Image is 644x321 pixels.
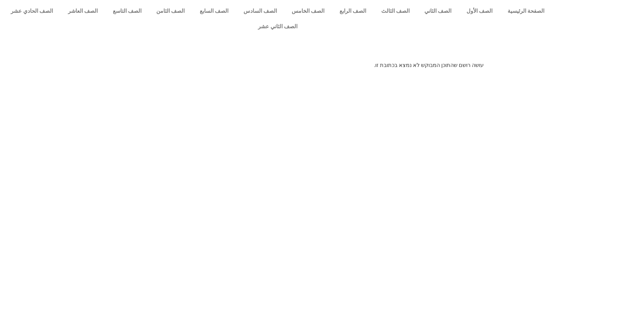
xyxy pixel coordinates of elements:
a: الصف السادس [236,3,284,19]
p: עושה רושם שהתוכן המבוקש לא נמצא בכתובת זו. [160,61,484,69]
a: الصف الخامس [284,3,332,19]
a: الصف الرابع [332,3,374,19]
a: الصف العاشر [61,3,105,19]
a: الصف الأول [459,3,500,19]
a: الصف الحادي عشر [3,3,61,19]
a: الصف التاسع [105,3,149,19]
a: الصف الثاني عشر [3,19,552,34]
a: الصف الثاني [417,3,459,19]
a: الصف السابع [192,3,236,19]
a: الصف الثالث [374,3,417,19]
a: الصفحة الرئيسية [500,3,552,19]
a: الصف الثامن [149,3,192,19]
